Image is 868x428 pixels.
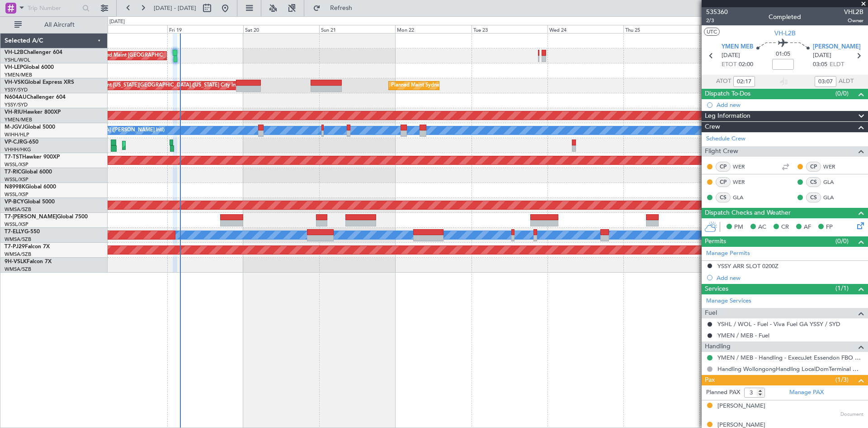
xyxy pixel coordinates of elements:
span: VH-L2B [774,29,796,38]
a: WIHH/HLP [5,131,29,138]
div: CS [806,192,821,202]
a: YMEN/MEB [5,72,32,78]
div: CP [716,162,731,172]
span: Leg Information [705,111,750,121]
span: YMEN MEB [722,43,753,52]
a: T7-[PERSON_NAME]Global 7500 [5,214,88,220]
a: YMEN / MEB - Fuel [717,332,769,339]
span: Crew [705,122,720,132]
div: Tue 23 [472,25,547,33]
div: Planned Maint Sydney ([PERSON_NAME] Intl) [391,79,496,92]
span: Pax [705,375,715,385]
span: 01:05 [776,50,790,59]
span: ATOT [716,77,731,86]
div: Completed [769,12,801,22]
span: (1/3) [835,375,849,385]
a: Schedule Crew [706,135,745,144]
a: T7-ELLYG-550 [5,229,40,235]
a: VH-L2BChallenger 604 [5,50,62,55]
a: N8998KGlobal 6000 [5,184,56,190]
a: YMEN / MEB - Handling - ExecuJet Essendon FBO YMEN / MEB [717,354,863,361]
a: N604AUChallenger 604 [5,95,66,100]
a: GLA [823,178,844,186]
span: Fuel [705,308,717,318]
span: Flight Crew [705,146,738,157]
span: Dispatch To-Dos [705,89,750,99]
a: YMEN/MEB [5,116,32,123]
a: GLA [733,193,753,202]
span: AF [804,223,811,232]
span: ALDT [839,77,854,86]
div: Fri 26 [699,25,775,33]
span: 535360 [706,7,728,17]
div: Unplanned Maint [GEOGRAPHIC_DATA] ([GEOGRAPHIC_DATA]) [87,49,236,63]
span: Services [705,284,728,294]
div: Thu 25 [623,25,699,33]
a: T7-RICGlobal 6000 [5,169,52,175]
div: Add new [717,274,863,282]
div: YSSY ARR SLOT 0200Z [717,262,778,270]
a: YSHL / WOL - Fuel - Viva Fuel GA YSSY / SYD [717,320,840,328]
span: VH-LEP [5,65,23,70]
span: (1/1) [835,284,849,293]
a: 9H-VSLKFalcon 7X [5,259,52,264]
a: T7-TSTHawker 900XP [5,154,60,160]
span: T7-PJ29 [5,244,25,250]
a: WMSA/SZB [5,251,31,258]
a: GLA [823,193,844,202]
a: WMSA/SZB [5,206,31,213]
span: VH-VSK [5,80,24,85]
div: [PERSON_NAME] [717,402,765,411]
a: YSSY/SYD [5,101,28,108]
a: Manage PAX [789,388,824,397]
a: M-JGVJGlobal 5000 [5,125,55,130]
a: Handling WollongongHandling LocalDomTerminal WOL [717,365,863,373]
button: UTC [704,28,720,36]
a: VH-LEPGlobal 6000 [5,65,54,70]
div: Sat 20 [243,25,319,33]
a: WMSA/SZB [5,266,31,273]
a: VHHH/HKG [5,146,31,153]
a: YSHL/WOL [5,57,30,63]
a: VP-CJRG-650 [5,139,38,145]
span: T7-[PERSON_NAME] [5,214,57,220]
a: YSSY/SYD [5,87,28,93]
span: VH-RIU [5,110,23,115]
div: Add new [717,101,863,109]
span: (0/0) [835,236,849,246]
span: PM [734,223,743,232]
a: VH-RIUHawker 800XP [5,110,61,115]
span: [DATE] [813,51,831,60]
span: Dispatch Checks and Weather [705,208,791,218]
a: VP-BCYGlobal 5000 [5,199,55,205]
span: T7-RIC [5,169,21,175]
input: --:-- [733,76,755,87]
span: N8998K [5,184,25,190]
div: Fri 19 [167,25,243,33]
span: VHL2B [844,7,863,17]
span: T7-ELLY [5,229,24,235]
span: Owner [844,17,863,24]
span: FP [826,223,833,232]
a: WSSL/XSP [5,161,28,168]
div: Sun 21 [319,25,395,33]
span: ELDT [830,60,844,69]
div: CS [806,177,821,187]
span: M-JGVJ [5,125,24,130]
div: AOG Maint [US_STATE][GEOGRAPHIC_DATA] ([US_STATE] City Intl) [85,79,240,92]
span: VH-L2B [5,50,24,55]
span: Permits [705,236,726,247]
span: CR [781,223,789,232]
div: Planned Maint [GEOGRAPHIC_DATA] ([GEOGRAPHIC_DATA] Intl) [125,139,276,152]
span: [DATE] [722,51,740,60]
a: WSSL/XSP [5,221,28,228]
span: Document [840,411,863,418]
div: Mon 22 [395,25,471,33]
input: --:-- [815,76,836,87]
span: 03:05 [813,60,827,69]
span: VP-BCY [5,199,24,205]
span: 9H-VSLK [5,259,27,264]
div: CS [716,192,731,202]
a: WSSL/XSP [5,191,28,198]
a: WER [733,178,753,186]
